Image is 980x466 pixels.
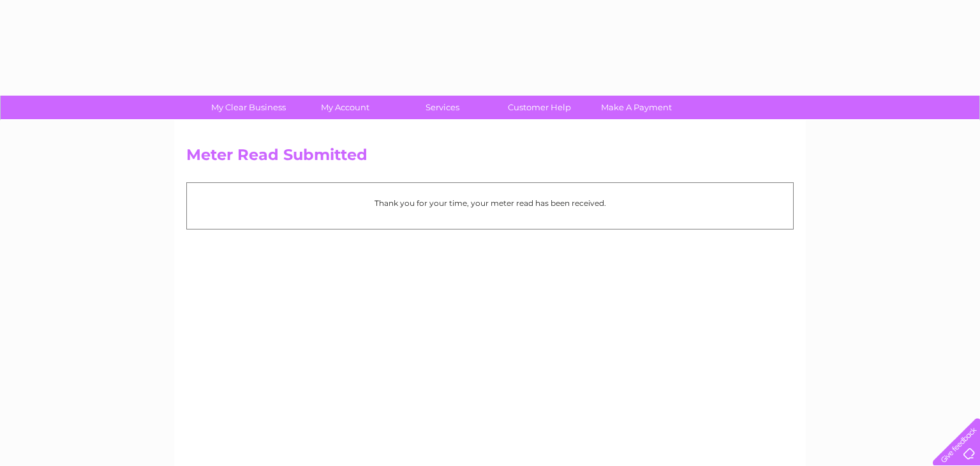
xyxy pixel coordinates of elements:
[487,96,592,119] a: Customer Help
[390,96,495,119] a: Services
[293,96,398,119] a: My Account
[584,96,689,119] a: Make A Payment
[196,96,301,119] a: My Clear Business
[193,197,787,209] p: Thank you for your time, your meter read has been received.
[186,146,794,170] h2: Meter Read Submitted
